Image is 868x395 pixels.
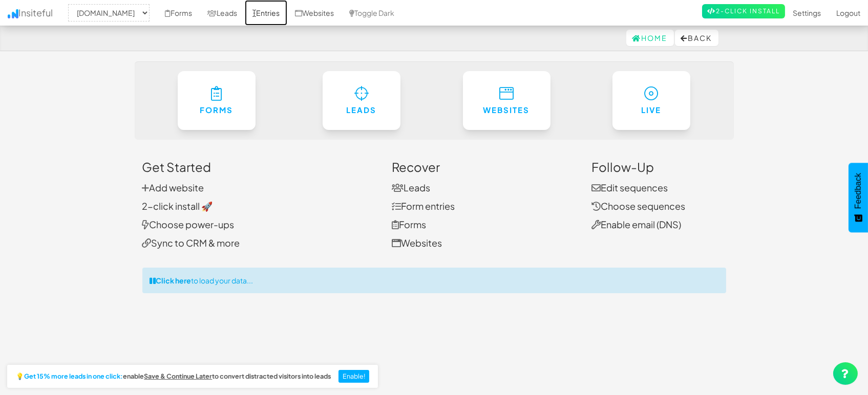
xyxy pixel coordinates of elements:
span: Feedback [854,173,863,209]
a: Home [626,30,674,46]
img: icon.png [8,9,18,18]
a: 2-click install 🚀 [142,200,213,212]
h6: Leads [343,106,380,115]
h3: Get Started [142,160,377,173]
a: Add website [142,182,204,193]
a: Websites [463,71,551,130]
a: Edit sequences [591,182,668,193]
a: Choose sequences [591,200,685,212]
h2: 💡 enable to convert distracted visitors into leads [16,373,331,380]
h6: Live [633,106,670,115]
a: Choose power-ups [142,218,235,230]
h3: Follow-Up [591,160,726,173]
a: Sync to CRM & more [142,237,240,249]
a: Leads [323,71,400,130]
h6: Websites [483,106,530,115]
a: Live [612,71,690,130]
a: Forms [392,218,426,230]
a: 2-Click Install [702,4,785,18]
h6: Forms [198,106,235,115]
a: Forms [178,71,256,130]
a: Save & Continue Later [144,373,212,380]
strong: Click here [156,276,192,285]
a: Enable email (DNS) [591,218,681,230]
a: Websites [392,237,442,249]
strong: Get 15% more leads in one click: [24,373,123,380]
u: Save & Continue Later [144,372,212,380]
button: Enable! [338,370,370,383]
button: Back [675,30,718,46]
h3: Recover [392,160,576,173]
div: to load your data... [142,268,726,293]
a: Form entries [392,200,455,212]
button: Feedback - Show survey [849,163,868,232]
a: Leads [392,182,430,193]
